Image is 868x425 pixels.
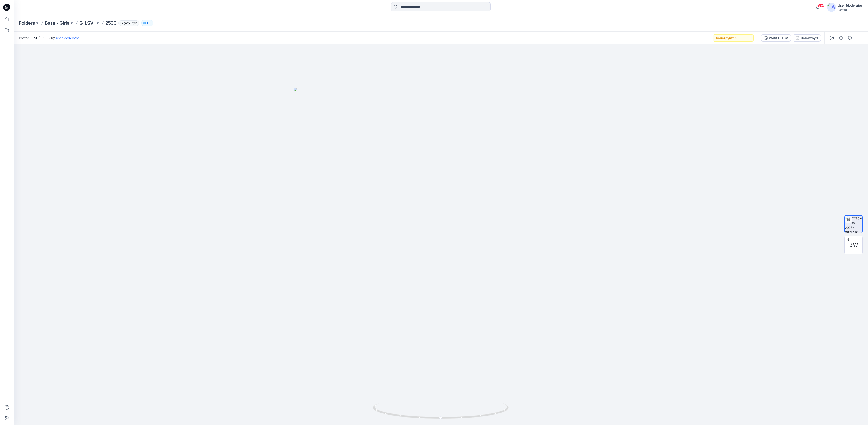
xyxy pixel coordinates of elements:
img: avatar [827,3,836,12]
span: Legacy Style [118,20,139,26]
button: Details [837,34,844,42]
span: 99+ [818,4,824,7]
div: Laretto [838,8,862,12]
div: User Moderator [838,3,862,8]
img: turntable-11-08-2025-08:37:10 [845,216,862,233]
a: G-LSV- [79,20,95,26]
button: Legacy Style [117,20,139,26]
p: 2533 [105,20,117,26]
span: Posted [DATE] 09:02 by [19,35,79,40]
a: База - Girls [45,20,69,26]
button: Colorway 1 [793,34,821,42]
span: BW [849,241,858,249]
button: 1 [141,20,153,26]
p: 1 [147,21,148,26]
div: Colorway 1 [801,35,818,40]
div: 2533 G-LSV [769,35,788,40]
a: Folders [19,20,35,26]
button: 2533 G-LSV [761,34,791,42]
a: User Moderator [56,36,79,40]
